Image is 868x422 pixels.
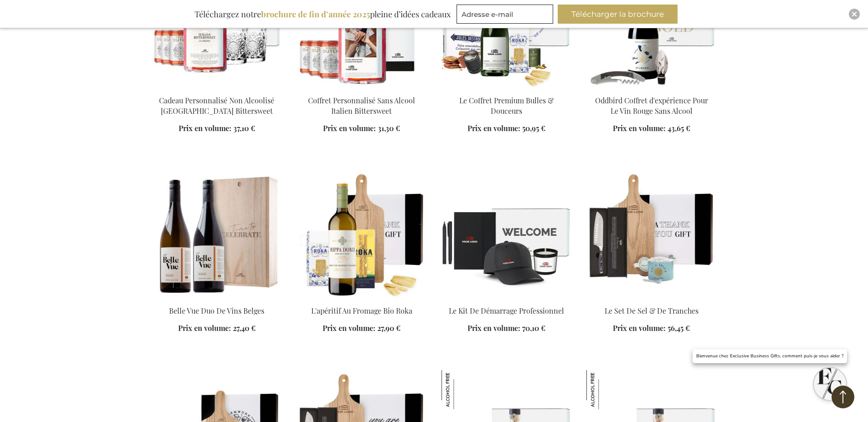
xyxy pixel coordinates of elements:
[297,170,427,298] img: L'apéritif Au Fromage Bio Roka
[442,84,572,92] a: The Premium Bubbles & Bites Set
[558,5,678,24] button: Télécharger la brochure
[308,96,415,116] a: Coffret Personnalisé Sans Alcool Italien Bittersweet
[152,170,282,298] img: Belle Vue Duo De Vins Belges
[377,323,401,333] span: 27,90 €
[613,123,666,133] span: Prix en volume:
[613,123,690,134] a: Prix en volume: 43,65 €
[323,123,400,134] a: Prix en volume: 31,30 €
[467,323,520,333] span: Prix en volume:
[178,323,231,333] span: Prix en volume:
[442,370,481,409] img: Gutss Set Gin & Tonic Sans Alcool
[297,84,427,92] a: Personalised Non-Alcoholic Italian Bittersweet Set Coffret Personnalisé Sans Alcool Italien Bitte...
[613,323,690,334] a: Prix en volume: 56,45 €
[233,323,256,333] span: 27,40 €
[849,9,860,20] div: Close
[457,5,556,26] form: marketing offers and promotions
[179,123,255,134] a: Prix en volume: 37,10 €
[169,306,264,315] a: Belle Vue Duo De Vins Belges
[323,323,375,333] span: Prix en volume:
[595,96,708,116] a: Oddbird Coffret d'expérience Pour Le Vin Rouge Sans Alcool
[586,294,717,303] a: The Salt & Slice Set Exclusive Business Gift
[449,306,564,315] a: Le Kit De Démarrage Professionnel
[261,9,370,20] b: brochure de fin d’année 2025
[442,170,572,298] img: The Professional Starter Kit
[605,306,699,315] a: Le Set De Sel & De Tranches
[852,11,857,17] img: Close
[467,123,545,134] a: Prix en volume: 50,95 €
[467,123,520,133] span: Prix en volume:
[179,123,231,133] span: Prix en volume:
[297,294,427,303] a: L'apéritif Au Fromage Bio Roka
[152,84,282,92] a: Personalised Non-Alcoholic Italian Bittersweet Gift Cadeau Personnalisé Non Alcoolisé Italien Bit...
[311,306,412,315] a: L'apéritif Au Fromage Bio Roka
[668,323,690,333] span: 56,45 €
[152,294,282,303] a: Belle Vue Duo De Vins Belges
[457,5,553,24] input: Adresse e-mail
[159,96,274,116] a: Cadeau Personnalisé Non Alcoolisé [GEOGRAPHIC_DATA] Bittersweet
[467,323,545,334] a: Prix en volume: 70,10 €
[586,84,717,92] a: Oddbird Non-Alcoholic Red Wine Experience Box
[178,323,256,334] a: Prix en volume: 27,40 €
[668,123,690,133] span: 43,65 €
[586,170,717,298] img: The Salt & Slice Set Exclusive Business Gift
[323,123,376,133] span: Prix en volume:
[378,123,400,133] span: 31,30 €
[442,294,572,303] a: The Professional Starter Kit
[586,370,626,409] img: Gutss Coffret Aperol Sans Alcool
[323,323,401,334] a: Prix en volume: 27,90 €
[522,323,545,333] span: 70,10 €
[522,123,545,133] span: 50,95 €
[190,5,455,24] div: Téléchargez notre pleine d’idées cadeaux
[459,96,554,116] a: Le Coffret Premium Bulles & Douceurs
[233,123,255,133] span: 37,10 €
[613,323,666,333] span: Prix en volume:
